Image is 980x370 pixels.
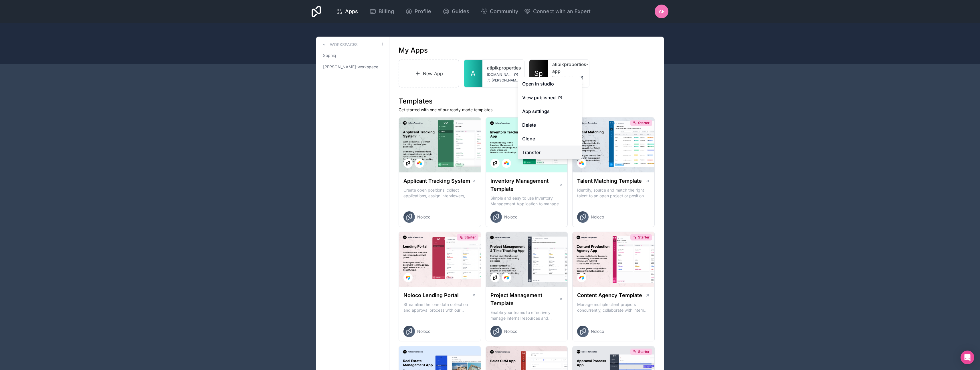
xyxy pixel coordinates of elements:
img: Airtable Logo [579,275,584,280]
a: Guides [438,5,474,18]
a: A [464,60,482,87]
p: Create open positions, collect applications, assign interviewers, centralise candidate feedback a... [403,187,476,199]
span: Sp [534,69,543,78]
a: [PERSON_NAME]-workspace [321,62,385,72]
p: Streamline the loan data collection and approval process with our Lending Portal template. [403,302,476,313]
span: Billing [379,7,394,15]
a: New App [399,59,459,87]
a: Clone [518,132,582,146]
img: Airtable Logo [504,275,509,280]
h1: Applicant Tracking System [403,177,470,185]
h1: Inventory Management Template [490,177,559,193]
a: atipikproperties [487,64,520,71]
span: A [471,69,476,78]
p: Enable your teams to effectively manage internal resources and execute client projects on time. [490,310,563,321]
span: [DOMAIN_NAME] [487,72,512,77]
img: Airtable Logo [579,161,584,166]
a: Transfer [518,146,582,159]
div: Open Intercom Messenger [961,351,974,364]
h1: Noloco Lending Portal [403,291,459,299]
a: [DOMAIN_NAME] [487,72,520,77]
span: Guides [452,7,469,15]
a: atipikproperties-app [552,61,585,75]
span: View published [522,94,556,101]
h1: Project Management Template [490,291,559,307]
a: Profile [401,5,436,18]
span: Noloco [591,329,604,334]
a: App settings [518,104,582,118]
a: Workspaces [321,41,358,48]
span: Noloco [417,214,430,220]
span: Starter [464,235,476,240]
a: Apps [331,5,363,18]
span: [PERSON_NAME][EMAIL_ADDRESS][DOMAIN_NAME] [492,78,520,83]
img: Airtable Logo [406,275,410,280]
span: Starter [638,235,650,240]
h1: Talent Matching Template [577,177,642,185]
span: Profile [415,7,431,15]
p: Manage multiple client projects concurrently, collaborate with internal and external stakeholders... [577,302,650,313]
a: Open in studio [518,77,582,91]
span: [DOMAIN_NAME] [552,76,577,80]
span: Apps [345,7,358,15]
a: Billing [365,5,399,18]
span: Noloco [591,214,604,220]
button: Delete [518,118,582,132]
p: Identify, source and match the right talent to an open project or position with our Talent Matchi... [577,187,650,199]
h1: Templates [399,97,655,106]
p: Get started with one of our ready-made templates [399,107,655,113]
a: Sophiq [321,50,385,61]
h3: Workspaces [330,42,358,47]
span: Sophiq [323,53,336,58]
span: AE [659,8,665,15]
p: Simple and easy to use Inventory Management Application to manage your stock, orders and Manufact... [490,195,563,207]
h1: Content Agency Template [577,291,642,299]
span: Community [490,7,518,15]
img: Airtable Logo [417,161,422,166]
a: [DOMAIN_NAME] [552,76,585,80]
a: View published [518,91,582,104]
span: Starter [638,349,650,354]
span: Noloco [417,329,430,334]
a: Community [476,5,523,18]
span: Starter [638,121,650,125]
h1: My Apps [399,46,428,55]
span: Noloco [504,329,517,334]
span: Connect with an Expert [533,7,591,15]
span: Noloco [504,214,517,220]
button: Connect with an Expert [524,7,591,15]
span: [PERSON_NAME]-workspace [323,64,378,70]
a: Sp [529,60,548,87]
img: Airtable Logo [504,161,509,166]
